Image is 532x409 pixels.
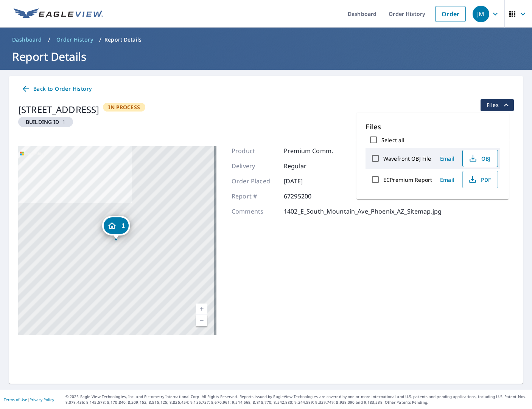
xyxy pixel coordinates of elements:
a: Terms of Use [4,397,27,402]
div: JM [473,6,489,22]
label: Select all [381,136,404,144]
em: Building ID [26,118,59,125]
a: Current Level 17, Zoom In [196,304,207,315]
button: Email [435,153,459,164]
a: Privacy Policy [30,397,54,402]
nav: breadcrumb [9,34,523,46]
h1: Report Details [9,49,523,64]
span: Files [487,101,511,110]
span: 1 [121,223,125,229]
button: Email [435,174,459,186]
li: / [99,35,101,44]
p: Report # [232,192,277,201]
p: Files [366,122,500,132]
button: filesDropdownBtn-67295200 [480,99,514,111]
p: [DATE] [284,177,329,186]
span: 1 [21,118,70,125]
span: Back to Order History [21,84,92,94]
button: PDF [462,171,498,188]
button: OBJ [462,150,498,167]
span: PDF [467,175,492,184]
a: Back to Order History [18,82,95,96]
span: Order History [56,36,93,43]
p: 1402_E_South_Mountain_Ave_Phoenix_AZ_Sitemap.jpg [284,207,442,216]
a: Order History [53,34,96,46]
p: Product [232,146,277,155]
p: Order Placed [232,177,277,186]
div: [STREET_ADDRESS] [18,103,99,116]
a: Dashboard [9,34,45,46]
a: Order [435,6,466,22]
p: 67295200 [284,192,329,201]
img: EV Logo [14,8,103,20]
p: Premium Comm. [284,146,333,155]
div: Dropped pin, building 1, Residential property, 1402 E South Mountain Ave Phoenix, AZ 85042 [102,216,130,239]
span: Email [438,155,456,162]
p: | [4,397,54,402]
p: Delivery [232,161,277,170]
li: / [48,35,50,44]
a: Current Level 17, Zoom Out [196,315,207,326]
label: Wavefront OBJ File [383,155,431,162]
p: © 2025 Eagle View Technologies, Inc. and Pictometry International Corp. All Rights Reserved. Repo... [65,394,528,405]
p: Regular [284,161,329,170]
p: Report Details [104,36,142,43]
span: OBJ [467,154,492,163]
p: Comments [232,207,277,216]
span: Dashboard [12,36,42,43]
span: In Process [104,104,145,111]
label: ECPremium Report [383,176,432,183]
span: Email [438,176,456,183]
